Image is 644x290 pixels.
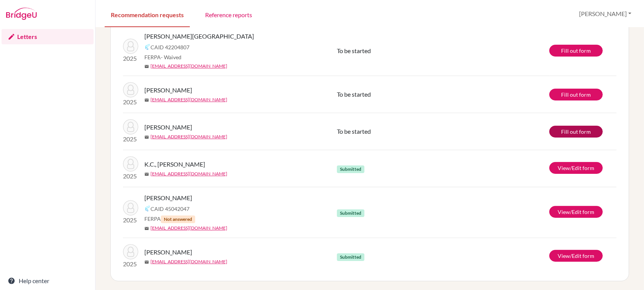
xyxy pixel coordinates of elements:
[123,82,138,97] img: Chaudhary, Nisha
[123,172,138,181] p: 2025
[337,128,371,135] span: To be started
[144,160,205,169] span: K.C., [PERSON_NAME]
[549,206,603,218] a: View/Edit form
[144,206,150,212] img: Common App logo
[123,215,138,225] p: 2025
[549,45,603,57] a: Fill out form
[144,32,254,41] span: [PERSON_NAME][GEOGRAPHIC_DATA]
[144,193,192,203] span: [PERSON_NAME]
[144,215,195,223] span: FERPA
[161,215,195,223] span: Not answered
[337,91,371,98] span: To be started
[144,86,192,95] span: [PERSON_NAME]
[144,123,192,132] span: [PERSON_NAME]
[150,170,227,177] a: [EMAIL_ADDRESS][DOMAIN_NAME]
[144,44,150,50] img: Common App logo
[549,126,603,138] a: Fill out form
[144,248,192,257] span: [PERSON_NAME]
[150,43,189,51] span: CAID 42204807
[549,250,603,262] a: View/Edit form
[161,54,181,60] span: - Waived
[144,260,149,264] span: mail
[549,162,603,174] a: View/Edit form
[144,172,149,177] span: mail
[123,39,138,54] img: Adhikari, Suraj
[2,273,94,288] a: Help center
[150,225,227,232] a: [EMAIL_ADDRESS][DOMAIN_NAME]
[123,134,138,144] p: 2025
[123,200,138,215] img: Ghimire, Samiksha
[337,253,364,261] span: Submitted
[144,135,149,139] span: mail
[105,1,190,28] a: Recommendation requests
[144,64,149,69] span: mail
[337,209,364,217] span: Submitted
[150,96,227,103] a: [EMAIL_ADDRESS][DOMAIN_NAME]
[123,97,138,107] p: 2025
[150,133,227,140] a: [EMAIL_ADDRESS][DOMAIN_NAME]
[549,89,603,100] a: Fill out form
[150,63,227,70] a: [EMAIL_ADDRESS][DOMAIN_NAME]
[150,205,189,213] span: CAID 45042047
[337,47,371,54] span: To be started
[2,29,94,44] a: Letters
[144,53,181,61] span: FERPA
[576,6,635,21] button: [PERSON_NAME]
[144,98,149,102] span: mail
[123,119,138,134] img: Chaudhary, Nisha
[337,165,364,173] span: Submitted
[150,258,227,265] a: [EMAIL_ADDRESS][DOMAIN_NAME]
[144,226,149,231] span: mail
[123,244,138,259] img: Bhandari, Nisha
[6,8,37,20] img: Bridge-U
[123,156,138,172] img: K.C., Nischal
[123,259,138,269] p: 2025
[123,54,138,63] p: 2025
[199,1,258,28] a: Reference reports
